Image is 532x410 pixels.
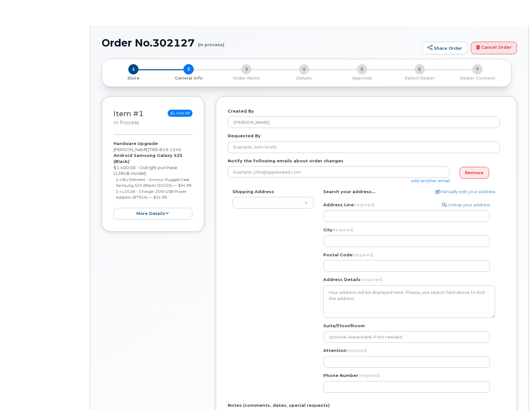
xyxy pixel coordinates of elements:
[323,227,353,233] label: City
[359,373,380,378] span: (required)
[471,42,517,55] a: Cancel Order
[116,177,191,188] small: 1 x Blu Element - Armour Rugged Case Samsung S25 (Black) (91525) — $34.99
[435,189,495,195] a: Manually edit your address
[228,402,330,408] label: Notes (comments, dates, special requests)
[362,277,383,282] span: (required)
[114,208,192,220] button: more details
[323,277,361,283] label: Address Details
[116,189,187,200] small: 1 x LOGiiX - Charger 20W USB Power Adaptor (87914) — $34.99
[323,331,490,343] input: optional, leave blank if not needed
[168,110,192,117] span: $1,469.98
[323,372,358,379] label: Phone Number
[460,167,489,179] a: Remove
[107,74,160,81] a: 1 Store
[114,120,139,125] small: in process
[114,141,158,146] strong: Hardware Upgrade
[114,110,144,126] h3: Item #1
[198,37,224,47] small: (in process)
[114,141,192,219] div: [PERSON_NAME] $1,400.00 - Outright purchase (128GB model)
[102,37,419,48] h1: Order No.302127
[354,202,375,207] span: (required)
[228,141,500,153] input: Example: John Smith
[232,189,274,195] label: Shipping Address
[228,158,343,164] label: Notify the following emails about order changes
[228,108,254,114] label: Created By
[323,323,365,329] label: Suite/Floor/Room
[346,348,367,353] span: (required)
[158,147,168,152] span: 819
[442,202,490,208] a: Lookup your address
[422,42,468,55] a: Share Order
[228,133,261,139] label: Requested By
[323,189,376,195] label: Search your address...
[168,147,181,152] span: 1240
[149,147,181,152] span: 780
[128,64,139,74] span: 1
[333,227,353,232] span: (required)
[228,166,450,178] input: Example: john@appleseed.com
[110,75,157,81] p: Store
[323,347,367,354] label: Attention
[114,153,182,164] strong: Android Samsung Galaxy S25 (Black)
[323,202,375,208] label: Address Line
[352,252,373,257] span: (required)
[323,252,373,258] label: Postal Code
[411,178,450,183] a: add another email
